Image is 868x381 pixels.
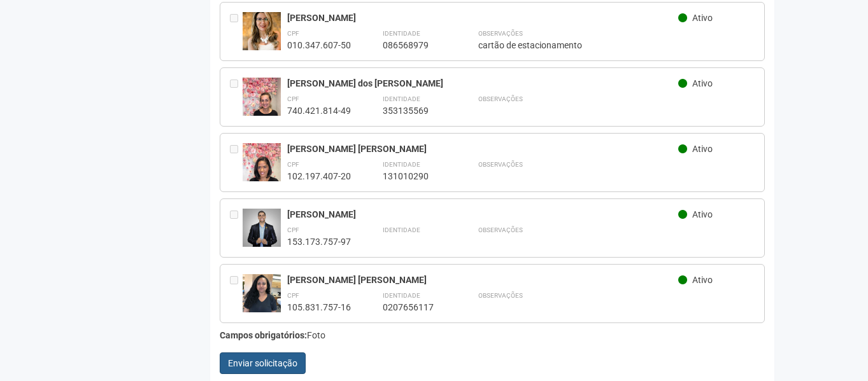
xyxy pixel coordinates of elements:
div: 131010290 [383,170,446,182]
div: 153.173.757-97 [287,236,351,247]
strong: Identidade [383,95,420,102]
img: user.jpg [243,274,281,312]
button: Enviar solicitação [220,352,306,374]
strong: Identidade [383,226,420,233]
strong: Identidade [383,161,420,168]
span: Ativo [692,78,713,88]
strong: CPF [287,30,299,37]
div: [PERSON_NAME] [287,209,679,220]
strong: Campos obrigatórios: [220,330,307,340]
span: Ativo [692,13,713,23]
div: [PERSON_NAME] [PERSON_NAME] [287,143,679,155]
div: 0207656117 [383,301,446,313]
div: Entre em contato com a Aministração para solicitar o cancelamento ou 2a via [230,274,243,313]
strong: CPF [287,292,299,299]
strong: Observações [478,95,523,102]
div: [PERSON_NAME] dos [PERSON_NAME] [287,78,679,89]
div: Foto [220,329,765,341]
img: user.jpg [243,78,281,128]
div: 105.831.757-16 [287,301,351,313]
strong: Observações [478,161,523,168]
strong: Observações [478,226,523,233]
span: Ativo [692,275,713,285]
div: 086568979 [383,39,446,51]
div: Entre em contato com a Aministração para solicitar o cancelamento ou 2a via [230,12,243,51]
img: user.jpg [243,209,281,247]
strong: CPF [287,95,299,102]
strong: Observações [478,30,523,37]
img: user.jpg [243,12,281,50]
div: Entre em contato com a Aministração para solicitar o cancelamento ou 2a via [230,209,243,247]
div: [PERSON_NAME] [PERSON_NAME] [287,274,679,286]
div: 353135569 [383,105,446,116]
div: 740.421.814-49 [287,105,351,116]
div: cartão de estacionamento [478,39,755,51]
strong: Observações [478,292,523,299]
strong: CPF [287,161,299,168]
img: user.jpg [243,143,281,194]
div: [PERSON_NAME] [287,12,679,24]
span: Ativo [692,144,713,154]
strong: Identidade [383,292,420,299]
strong: CPF [287,226,299,233]
span: Ativo [692,209,713,219]
div: Entre em contato com a Aministração para solicitar o cancelamento ou 2a via [230,143,243,182]
div: Entre em contato com a Aministração para solicitar o cancelamento ou 2a via [230,78,243,116]
strong: Identidade [383,30,420,37]
div: 102.197.407-20 [287,170,351,182]
div: 010.347.607-50 [287,39,351,51]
